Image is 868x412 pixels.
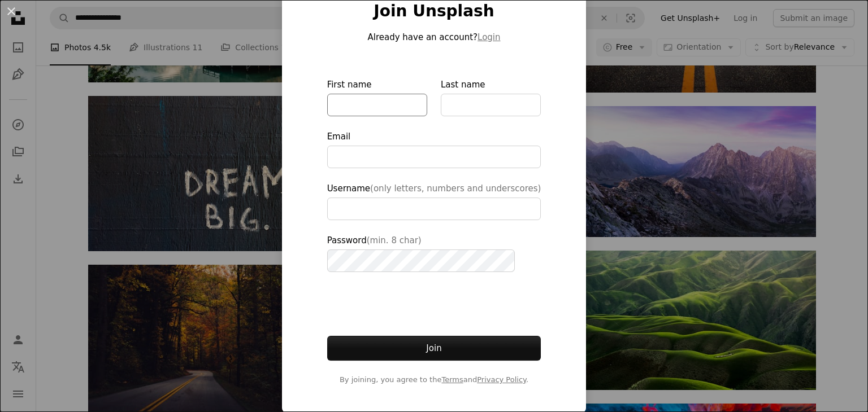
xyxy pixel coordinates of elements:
[367,235,422,246] span: (min. 8 char)
[327,1,541,21] h1: Join Unsplash
[327,336,541,361] button: Join
[327,234,541,272] label: Password
[327,30,541,44] p: Already have an account?
[327,146,541,168] input: Email
[370,183,541,194] span: (only letters, numbers and underscores)
[441,375,463,384] a: Terms
[478,30,500,44] button: Login
[327,198,541,220] input: Username(only letters, numbers and underscores)
[441,78,541,116] label: Last name
[327,130,541,168] label: Email
[327,94,427,116] input: First name
[477,375,526,384] a: Privacy Policy
[327,374,541,385] span: By joining, you agree to the and .
[327,182,541,220] label: Username
[327,78,427,116] label: First name
[441,94,541,116] input: Last name
[327,249,515,272] input: Password(min. 8 char)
